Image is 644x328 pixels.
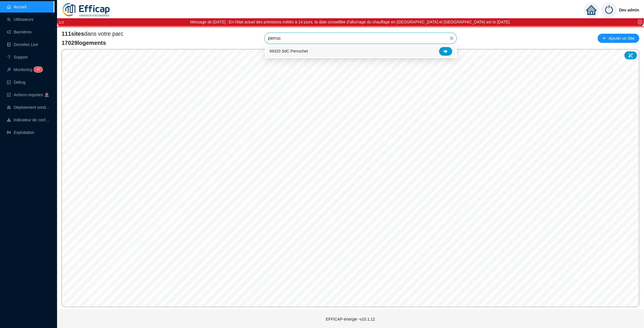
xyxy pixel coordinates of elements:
[7,67,41,72] a: monitorMonitoring40
[58,20,64,25] i: 1 / 3
[7,42,38,47] a: databaseDonnées Live
[7,5,27,9] a: homeAccueil
[190,19,511,25] div: Message de [DATE] : En l'état actuel des prévisions météo à 14 jours, la date conseillée d'alluma...
[326,317,375,321] span: EFFICAP-énergie - v10.1.12
[7,80,25,84] a: codeDebug
[7,17,33,22] a: teamUtilisateurs
[602,2,617,18] img: power
[586,5,597,15] span: home
[7,93,11,97] span: check-square
[34,67,42,72] sup: 40
[450,37,453,40] span: close-circle
[602,36,606,40] span: plus
[270,48,308,54] span: 94320 SdC Perruchet
[7,118,50,122] a: heat-mapIndicateur de confort
[62,39,123,47] span: 17029 logements
[62,30,123,38] span: dans votre parc
[36,67,38,71] span: 4
[598,34,639,43] button: Ajouter un Site
[62,31,84,37] span: 111 sites
[62,49,639,307] canvas: Map
[7,130,34,135] a: slidersExploitation
[609,34,635,42] span: Ajouter un Site
[619,1,639,19] span: Dev admin
[7,55,28,59] a: questionSupport
[14,92,49,97] span: Actions requises 🚨
[7,30,32,34] a: notificationBannières
[266,45,456,57] div: 94320 SdC Perruchet
[38,67,40,71] span: 0
[7,105,50,110] a: clusterDéploiement sondes
[638,20,643,24] span: close-circle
